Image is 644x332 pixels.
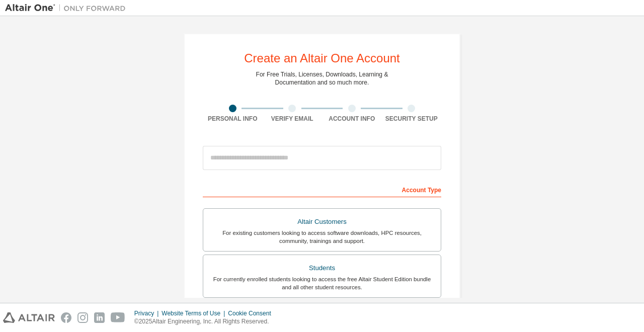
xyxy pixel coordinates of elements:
[94,312,105,323] img: linkedin.svg
[228,309,277,317] div: Cookie Consent
[111,312,125,323] img: youtube.svg
[3,312,55,323] img: altair_logo.svg
[322,115,382,123] div: Account Info
[263,115,323,123] div: Verify Email
[209,215,435,229] div: Altair Customers
[5,3,131,13] img: Altair One
[203,181,441,197] div: Account Type
[134,317,277,326] p: © 2025 Altair Engineering, Inc. All Rights Reserved.
[162,309,228,317] div: Website Terms of Use
[61,312,71,323] img: facebook.svg
[203,115,263,123] div: Personal Info
[209,261,435,275] div: Students
[209,275,435,291] div: For currently enrolled students looking to access the free Altair Student Edition bundle and all ...
[77,312,88,323] img: instagram.svg
[382,115,442,123] div: Security Setup
[256,70,388,87] div: For Free Trials, Licenses, Downloads, Learning & Documentation and so much more.
[244,52,400,64] div: Create an Altair One Account
[134,309,162,317] div: Privacy
[209,229,435,245] div: For existing customers looking to access software downloads, HPC resources, community, trainings ...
